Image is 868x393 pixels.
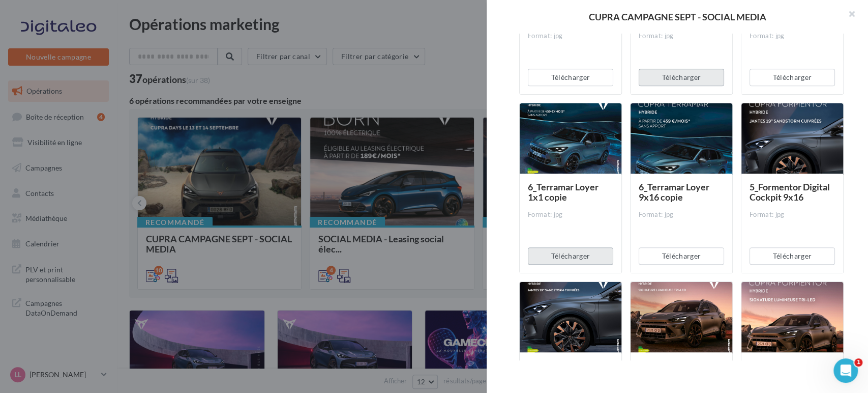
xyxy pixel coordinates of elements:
[854,358,862,367] span: 1
[528,32,613,41] div: Format: jpg
[639,32,724,41] div: Format: jpg
[503,12,852,21] div: CUPRA CAMPAGNE SEPT - SOCIAL MEDIA
[528,69,613,86] button: Télécharger
[528,360,608,381] span: 5_Formentor Digital Cockpit 1x1
[639,69,724,86] button: Télécharger
[750,69,835,86] button: Télécharger
[639,360,713,381] span: 4_Formentor Signature Lum 1x1
[750,181,830,203] span: 5_Formentor Digital Cockpit 9x16
[833,358,858,383] iframe: Intercom live chat
[750,247,835,265] button: Télécharger
[639,210,724,219] div: Format: jpg
[528,247,613,265] button: Télécharger
[528,210,613,219] div: Format: jpg
[750,210,835,219] div: Format: jpg
[528,181,598,203] span: 6_Terramar Loyer 1x1 copie
[639,247,724,265] button: Télécharger
[750,32,835,41] div: Format: jpg
[750,360,829,381] span: 4_Formentor Signature Lum 9x16
[639,181,709,203] span: 6_Terramar Loyer 9x16 copie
